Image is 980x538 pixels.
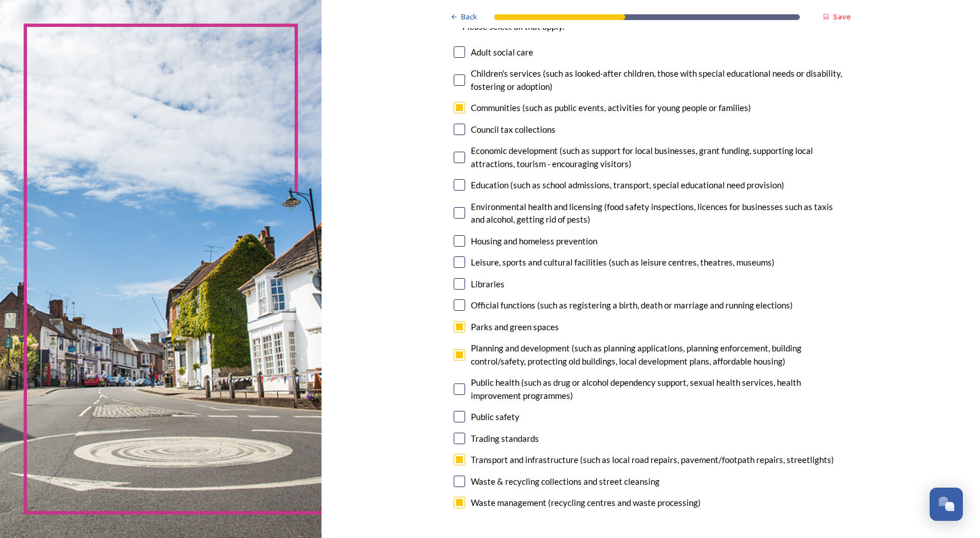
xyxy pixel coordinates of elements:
[471,123,556,136] div: Council tax collections
[471,200,847,226] div: Environmental health and licensing (food safety inspections, licences for businesses such as taxi...
[471,496,701,509] div: Waste management (recycling centres and waste processing)
[471,67,847,93] div: Children's services (such as looked-after children, those with special educational needs or disab...
[833,11,851,22] strong: Save
[471,299,793,312] div: Official functions (such as registering a birth, death or marriage and running elections)
[471,46,533,59] div: Adult social care
[930,488,963,521] button: Open Chat
[471,321,559,334] div: Parks and green spaces
[471,278,505,291] div: Libraries
[471,235,597,248] div: Housing and homeless prevention
[471,432,539,445] div: Trading standards
[471,453,834,466] div: Transport and infrastructure (such as local road repairs, pavement/footpath repairs, streetlights)
[471,101,751,114] div: Communities (such as public events, activities for young people or families)
[471,342,847,367] div: Planning and development (such as planning applications, planning enforcement, building control/s...
[471,144,847,170] div: Economic development (such as support for local businesses, grant funding, supporting local attra...
[461,11,477,22] span: Back
[471,410,519,424] div: Public safety
[471,376,847,402] div: Public health (such as drug or alcohol dependency support, sexual health services, health improve...
[471,179,784,192] div: Education (such as school admissions, transport, special educational need provision)
[471,256,775,269] div: Leisure, sports and cultural facilities (such as leisure centres, theatres, museums)
[471,475,660,488] div: Waste & recycling collections and street cleansing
